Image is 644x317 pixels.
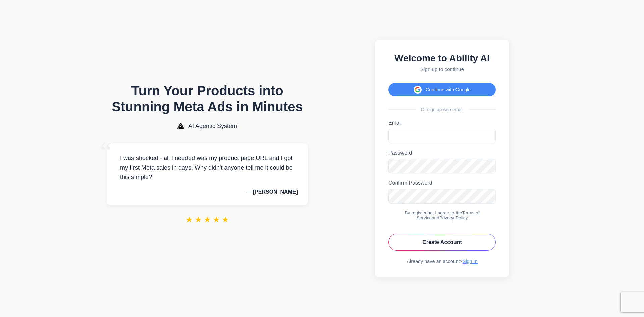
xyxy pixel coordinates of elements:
[417,210,480,220] a: Terms of Service
[388,150,496,156] label: Password
[388,259,496,264] div: Already have an account?
[177,123,184,129] img: AI Agentic System Logo
[388,83,496,96] button: Continue with Google
[213,215,220,224] span: ★
[107,83,308,115] h1: Turn Your Products into Stunning Meta Ads in Minutes
[388,107,496,112] div: Or sign up with email
[188,123,237,130] span: AI Agentic System
[388,234,496,251] button: Create Account
[117,153,298,182] p: I was shocked - all I needed was my product page URL and I got my first Meta sales in days. Why d...
[388,120,496,126] label: Email
[463,259,478,264] a: Sign In
[388,53,496,64] h2: Welcome to Ability AI
[439,215,468,220] a: Privacy Policy
[117,189,298,195] p: — [PERSON_NAME]
[195,215,202,224] span: ★
[204,215,211,224] span: ★
[100,137,112,167] span: “
[388,180,496,186] label: Confirm Password
[222,215,229,224] span: ★
[185,215,193,224] span: ★
[388,210,496,220] div: By registering, I agree to the and
[388,66,496,72] p: Sign up to continue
